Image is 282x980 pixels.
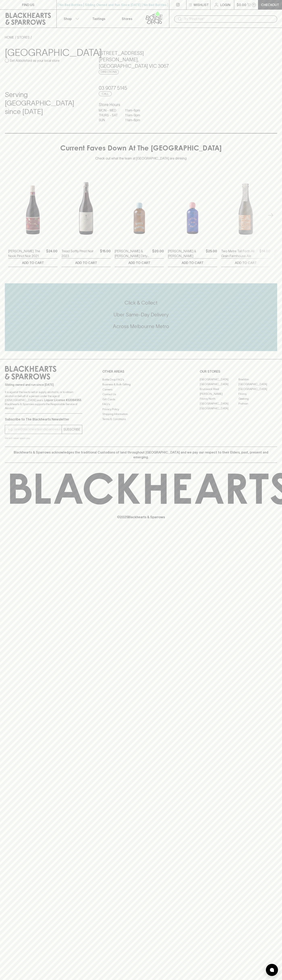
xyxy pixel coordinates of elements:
[253,4,255,6] p: 0
[238,396,277,401] a: Geelong
[8,259,57,267] button: ADD TO CART
[184,16,274,22] input: Try "Pinot noir"
[102,377,180,382] a: Bottle Drop FAQ's
[5,390,82,410] p: It is against the law to sell or supply alcohol to, or to obtain alcohol on behalf of a person un...
[125,118,145,122] p: 11am - 8pm
[99,113,119,118] p: THURS - SAT
[99,101,183,108] h6: Store Hours
[5,47,89,58] h3: [GEOGRAPHIC_DATA]
[62,425,82,434] button: SUBSCRIBE
[8,249,45,258] a: [PERSON_NAME] The Nook Pinot Noir 2021
[102,412,180,417] a: Shipping Information
[238,382,277,387] a: [GEOGRAPHIC_DATA]
[200,387,238,392] a: Brunswick West
[235,260,257,265] p: ADD TO CART
[60,145,222,153] h4: Current Faves Down At The [GEOGRAPHIC_DATA]
[182,260,204,265] p: ADD TO CART
[61,259,111,267] button: ADD TO CART
[22,2,34,7] p: FIND US
[200,406,238,411] a: [GEOGRAPHIC_DATA]
[102,392,180,397] a: Contact Us
[63,427,80,432] p: SUBSCRIBE
[100,249,111,258] p: $15.00
[99,70,119,74] a: Directions
[102,402,180,407] a: FAQ's
[200,396,238,401] a: Fitzroy North
[5,35,14,39] a: HOME
[75,260,97,265] p: ADD TO CART
[200,382,238,387] a: [GEOGRAPHIC_DATA]
[238,392,277,396] a: Fitzroy
[200,377,238,382] a: [GEOGRAPHIC_DATA]
[194,2,209,7] p: Wishlist
[61,172,111,243] img: Tread Softly Pinot Noir 2023
[102,407,180,412] a: Privacy Policy
[99,85,183,91] h5: 03 9077 5145
[102,387,180,392] a: Careers
[115,172,164,243] img: Taylor & Smith Dirty Martini Cocktail
[99,50,183,69] h5: [STREET_ADDRESS][PERSON_NAME] , [GEOGRAPHIC_DATA] VIC 3067
[238,377,277,382] a: Braddon
[5,311,277,318] h5: Uber Same-Day Delivery
[17,35,30,39] a: STORES
[99,91,112,96] a: Call
[22,260,44,265] p: ADD TO CART
[85,10,113,28] a: Tastings
[128,260,150,265] p: ADD TO CART
[10,58,59,63] p: Set Abbotsford as your local store
[8,426,62,433] input: e.g. jane@blackheartsandsparrows.com.au
[221,249,258,258] a: Two Metre Tall Forth All Grain Farmhouse Ale
[168,259,217,267] button: ADD TO CART
[221,172,270,243] img: Two Metre Tall Forth All Grain Farmhouse Ale
[206,249,217,258] p: $25.00
[64,16,72,21] p: Shop
[113,10,141,28] a: Stores
[125,108,145,113] p: 11am - 8pm
[152,249,164,258] p: $20.00
[200,401,238,406] a: [GEOGRAPHIC_DATA]
[61,249,98,258] a: Tread Softly Pinot Noir 2023
[200,392,238,396] a: [PERSON_NAME]
[238,401,277,406] a: Prahran
[220,2,230,7] p: Login
[46,249,57,258] p: $24.00
[8,450,274,460] p: Blackhearts & Sparrows acknowledges the traditional Custodians of land throughout [GEOGRAPHIC_DAT...
[99,108,119,113] p: MON - WED
[102,417,180,421] a: Terms & Conditions
[99,118,119,122] p: SUN
[125,113,145,118] p: 11am - 9pm
[115,259,164,267] button: ADD TO CART
[102,382,180,387] a: Business & Bulk Gifting
[102,397,180,402] a: Gift Cards
[261,2,279,7] p: Checkout
[102,369,180,374] p: OTHER AREAS
[5,283,277,351] div: Call to action block
[8,172,57,243] img: Buller The Nook Pinot Noir 2021
[237,2,246,7] p: $0.00
[168,172,217,243] img: Taylor & Smith Gin
[122,16,132,21] p: Stores
[5,323,277,330] h5: Across Melbourne Metro
[168,249,204,258] a: [PERSON_NAME] & [PERSON_NAME]
[95,153,187,161] p: Check out what the team at [GEOGRAPHIC_DATA] are drinking
[221,259,270,267] button: ADD TO CART
[5,383,82,387] p: Sibling owned and run since [DATE]
[5,436,82,440] p: We will never spam you
[44,398,81,402] strong: Liquor License #32064953
[270,968,274,972] img: bubble-icon
[5,91,89,116] h4: Serving [GEOGRAPHIC_DATA] since [DATE]
[5,299,277,306] h5: Click & Collect
[57,10,85,28] button: Shop
[259,249,270,258] p: $14.00
[238,387,277,392] a: [GEOGRAPHIC_DATA]
[5,417,82,422] p: Subscribe to The Blackhearts Newsletter
[115,249,151,258] a: [PERSON_NAME] & [PERSON_NAME] Dirty Martini Cocktail
[200,369,277,374] p: OUR STORES
[92,16,105,21] p: Tastings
